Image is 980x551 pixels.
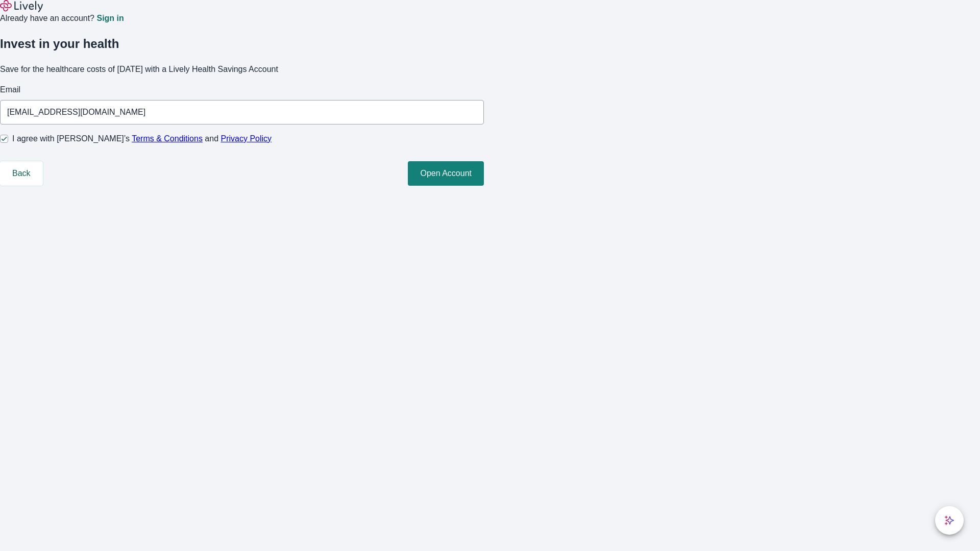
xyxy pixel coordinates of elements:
svg: Lively AI Assistant [944,515,954,525]
a: Privacy Policy [221,134,272,143]
button: chat [935,506,964,535]
a: Terms & Conditions [132,134,203,143]
span: I agree with [PERSON_NAME]’s and [12,133,272,145]
a: Sign in [96,14,124,22]
button: Open Account [408,161,484,186]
